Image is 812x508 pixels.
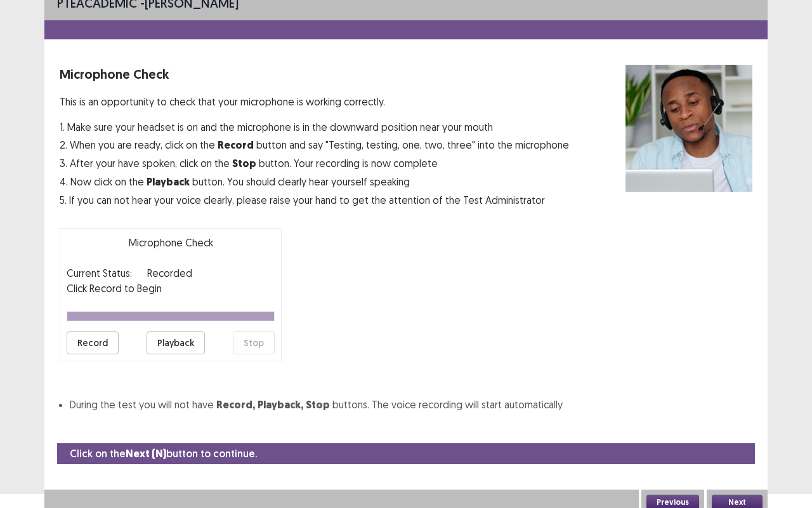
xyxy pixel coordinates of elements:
[126,447,166,460] strong: Next (N)
[60,192,569,208] p: 5. If you can not hear your voice clearly, please raise your hand to get the attention of the Tes...
[60,119,569,135] p: 1. Make sure your headset is on and the microphone is in the downward position near your mouth
[60,156,569,171] p: 3. After your have spoken, click on the button. Your recording is now complete
[147,331,205,354] button: Playback
[67,265,132,281] p: Current Status:
[218,138,254,152] strong: Record
[258,398,303,411] strong: Playback,
[67,281,275,296] p: Click Record to Begin
[60,174,569,190] p: 4. Now click on the button. You should clearly hear yourself speaking
[232,157,256,170] strong: Stop
[60,137,569,153] p: 2. When you are ready, click on the button and say "Testing, testing, one, two, three" into the m...
[60,94,569,109] p: This is an opportunity to check that your microphone is working correctly.
[67,331,119,354] button: Record
[233,331,275,354] button: Stop
[67,235,275,250] p: Microphone Check
[306,398,330,411] strong: Stop
[216,398,255,411] strong: Record,
[60,65,569,84] p: Microphone Check
[625,65,752,192] img: microphone check
[147,175,190,189] strong: Playback
[70,397,752,413] li: During the test you will not have buttons. The voice recording will start automatically
[70,446,257,462] p: Click on the button to continue.
[147,265,192,281] p: Recorded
